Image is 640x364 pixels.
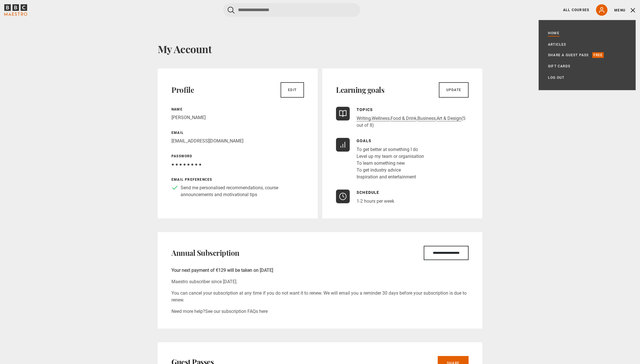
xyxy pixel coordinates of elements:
[171,154,304,159] p: Password
[171,290,469,303] p: You can cancel your subscription at any time if you do not want it to renew. We will email you a ...
[357,167,424,174] li: To get industry advice
[223,3,360,17] input: Search
[614,7,636,13] button: Toggle navigation
[563,7,589,13] a: All Courses
[417,116,436,121] a: Business
[357,146,424,153] li: To get better at something I do
[336,85,384,94] h2: Learning goals
[357,198,394,205] p: 1-2 hours per week
[171,138,304,144] p: [EMAIL_ADDRESS][DOMAIN_NAME]
[357,107,469,113] p: Topics
[357,138,424,144] p: Goals
[357,116,371,121] a: Writing
[228,7,235,14] button: Submit the search query
[4,4,27,16] svg: BBC Maestro
[171,107,304,112] p: Name
[205,309,268,314] a: See our subscription FAQs here
[548,42,566,47] a: Articles
[171,268,273,273] b: Your next payment of €129 will be taken on [DATE]
[171,85,194,94] h2: Profile
[372,116,390,121] a: Wellness
[437,116,461,121] a: Art & Design
[357,174,424,180] li: Inspiration and entertainment
[439,82,469,98] a: Update
[548,30,559,36] a: Home
[548,75,564,81] a: Log out
[357,115,469,129] p: , , , , (5 out of 8)
[171,177,304,182] p: Email preferences
[171,248,239,258] h2: Annual Subscription
[281,82,304,98] a: Edit
[548,52,589,58] a: Share a guest pass
[158,43,482,55] h1: My Account
[391,116,417,121] a: Food & Drink
[181,184,304,198] p: Send me personalised recommendations, course announcements and motivational tips
[171,130,304,135] p: Email
[171,114,304,121] p: [PERSON_NAME]
[548,63,570,69] a: Gift Cards
[357,160,424,167] li: To learn something new
[171,278,469,285] p: Maestro subscriber since [DATE].
[592,52,604,58] p: Free
[171,308,469,315] p: Need more help?
[357,153,424,160] li: Level up my team or organisation
[357,190,394,196] p: Schedule
[171,162,201,167] span: ● ● ● ● ● ● ● ●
